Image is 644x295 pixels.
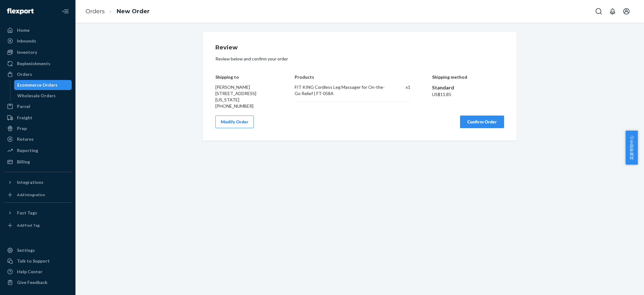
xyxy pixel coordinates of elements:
button: Fast Tags [4,208,72,218]
a: Add Integration [4,190,72,200]
img: Flexport logo [7,8,34,14]
button: Close Navigation [59,5,72,18]
div: Fast Tags [17,210,37,216]
a: Talk to Support [4,256,72,266]
h4: Shipping method [432,75,504,79]
div: Freight [17,115,32,121]
div: Reporting [17,147,38,154]
ol: breadcrumbs [80,2,155,21]
span: [PERSON_NAME] [STREET_ADDRESS][US_STATE] [215,84,256,102]
a: Parcel [4,101,72,111]
div: Returns [17,136,34,142]
a: Orders [86,8,105,15]
div: Inbounds [17,38,36,44]
div: Add Integration [17,192,45,197]
a: Billing [4,157,72,167]
div: Parcel [17,103,30,110]
a: Reporting [4,145,72,156]
div: Inventory [17,49,37,55]
a: Add Fast Tag [4,220,72,230]
button: Confirm Order [460,116,504,128]
button: 卖家帮助中心 [625,131,638,165]
div: Help Center [17,269,42,275]
div: FIT KING Cordless Leg Massager for On-the-Go Relief | FT-058A [295,84,386,97]
div: Integrations [17,179,43,185]
a: Settings [4,245,72,255]
a: Orders [4,69,72,79]
div: Billing [17,159,30,165]
div: Ecommerce Orders [17,82,58,88]
button: Open notifications [606,5,619,18]
button: Open Search Box [592,5,605,18]
a: Help Center [4,267,72,277]
div: [PHONE_NUMBER] [215,103,273,109]
div: Talk to Support [17,258,50,264]
div: Replenishments [17,60,50,67]
button: Modify Order [215,116,254,128]
a: Returns [4,134,72,144]
button: Open account menu [620,5,633,18]
a: Inbounds [4,36,72,46]
div: Settings [17,247,35,253]
a: Wholesale Orders [14,91,72,101]
a: New Order [117,8,150,15]
div: US$11.85 [432,91,504,98]
div: Orders [17,71,32,77]
div: Give Feedback [17,279,47,286]
div: Add Fast Tag [17,223,40,228]
p: Review below and confirm your order [215,56,504,62]
h1: Review [215,45,504,51]
div: Prep [17,125,27,132]
div: x 1 [392,84,410,97]
div: Wholesale Orders [17,93,56,99]
a: Home [4,25,72,35]
div: Home [17,27,30,33]
a: Inventory [4,47,72,57]
button: Integrations [4,177,72,187]
a: Replenishments [4,59,72,69]
h4: Shipping to [215,75,273,79]
button: Give Feedback [4,277,72,287]
h4: Products [295,75,410,79]
div: Standard [432,84,504,91]
a: Freight [4,113,72,123]
a: Ecommerce Orders [14,80,72,90]
a: Prep [4,123,72,133]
